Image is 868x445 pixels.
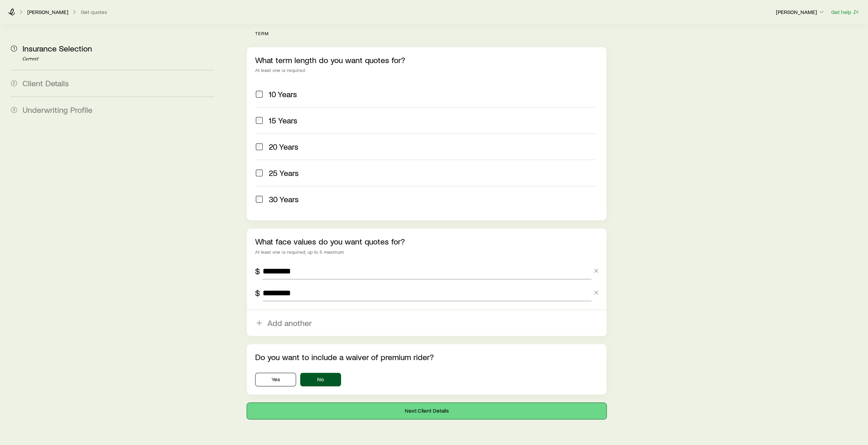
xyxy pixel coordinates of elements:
button: Yes [255,373,296,386]
button: Next: Client Details [247,403,606,419]
span: Underwriting Profile [23,105,92,115]
span: 1 [11,45,17,51]
input: 30 Years [256,196,263,203]
button: Get help [831,8,860,16]
input: 10 Years [256,91,263,98]
button: No [300,373,341,386]
span: 2 [11,80,17,86]
span: Client Details [23,78,69,88]
input: 15 Years [256,117,263,124]
div: $ [255,266,260,276]
span: 20 Years [269,142,298,151]
span: 3 [11,107,17,113]
p: term [255,31,606,36]
p: What term length do you want quotes for? [255,55,598,65]
label: What face values do you want quotes for? [255,236,405,246]
input: 20 Years [256,143,263,150]
button: [PERSON_NAME] [776,8,825,16]
span: 25 Years [269,168,299,178]
div: At least one is required; up to 5 maximum [255,249,598,255]
div: At least one is required [255,68,598,73]
p: Do you want to include a waiver of premium rider? [255,352,598,362]
span: 30 Years [269,194,299,204]
button: Get quotes [80,9,107,15]
p: [PERSON_NAME] [27,9,68,15]
p: [PERSON_NAME] [776,9,825,15]
span: 10 Years [269,89,297,99]
input: 25 Years [256,169,263,176]
span: Insurance Selection [23,43,92,53]
button: Add another [247,310,606,336]
p: Current [23,56,214,62]
div: $ [255,288,260,298]
span: 15 Years [269,116,297,125]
